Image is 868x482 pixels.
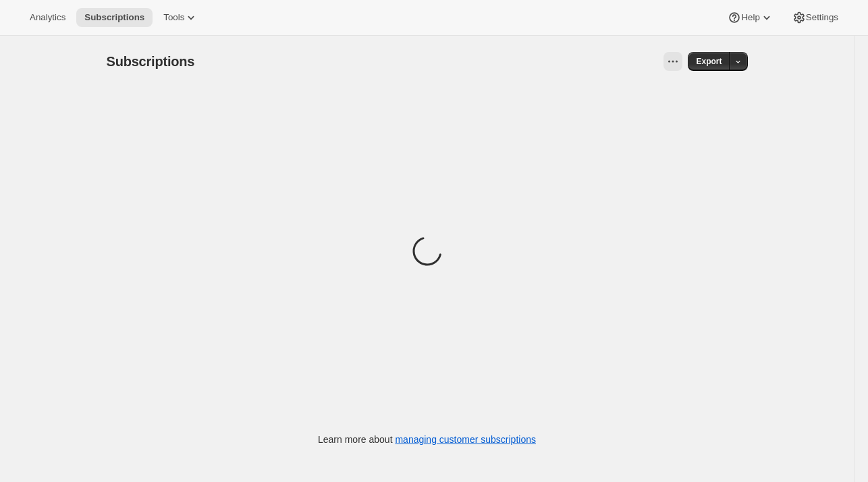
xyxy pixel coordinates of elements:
[22,8,74,27] button: Analytics
[663,52,682,71] button: View actions for Subscriptions
[395,434,536,445] a: managing customer subscriptions
[741,12,759,23] span: Help
[163,12,184,23] span: Tools
[720,8,781,27] button: Help
[806,12,838,23] span: Settings
[84,12,144,23] span: Subscriptions
[784,8,846,27] button: Settings
[30,12,65,23] span: Analytics
[688,52,730,71] button: Export
[107,54,195,69] span: Subscriptions
[696,56,722,67] span: Export
[318,433,536,446] p: Learn more about
[155,8,206,27] button: Tools
[76,8,153,27] button: Subscriptions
